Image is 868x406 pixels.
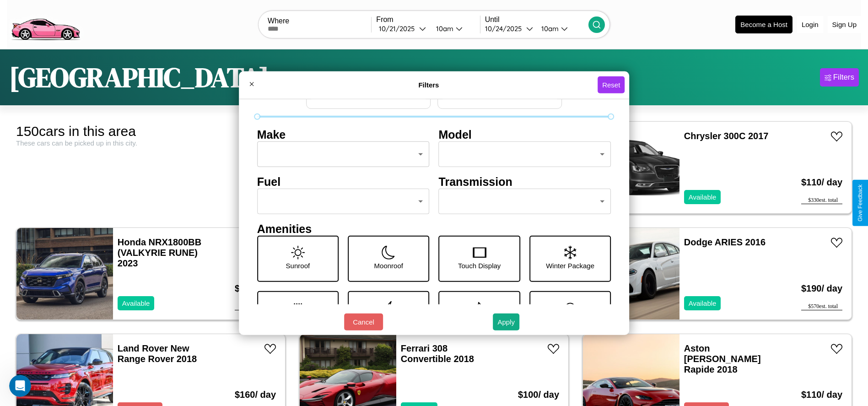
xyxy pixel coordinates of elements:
[286,259,310,271] p: Sunroof
[546,259,594,271] p: Winter Package
[684,237,766,247] a: Dodge ARIES 2016
[260,81,598,89] h4: Filters
[122,297,150,309] p: Available
[268,17,371,25] label: Where
[534,24,588,33] button: 10am
[9,375,31,397] iframe: Intercom live chat
[833,73,854,82] div: Filters
[735,16,793,33] button: Become a Host
[801,168,842,197] h3: $ 110 / day
[431,24,456,33] div: 10am
[439,128,611,141] h4: Model
[257,222,611,235] h4: Amenities
[485,24,526,33] div: 10 / 24 / 2025
[801,197,842,204] div: $ 330 est. total
[439,175,611,188] h4: Transmission
[235,303,276,310] div: $ 600 est. total
[344,314,383,330] button: Cancel
[857,184,863,222] div: Give Feedback
[401,343,474,364] a: Ferrari 308 Convertible 2018
[429,24,480,33] button: 10am
[9,59,269,96] h1: [GEOGRAPHIC_DATA]
[801,303,842,310] div: $ 570 est. total
[257,128,430,141] h4: Make
[118,343,197,364] a: Land Rover New Range Rover 2018
[118,237,201,268] a: Honda NRX1800BB (VALKYRIE RUNE) 2023
[485,16,588,24] label: Until
[376,24,429,33] button: 10/21/2025
[374,259,403,271] p: Moonroof
[235,274,276,303] h3: $ 200 / day
[820,68,859,87] button: Filters
[379,24,419,33] div: 10 / 21 / 2025
[16,124,286,139] div: 150 cars in this area
[684,131,769,141] a: Chrysler 300C 2017
[376,16,480,24] label: From
[828,16,861,33] button: Sign Up
[689,191,717,203] p: Available
[689,297,717,309] p: Available
[493,314,519,330] button: Apply
[797,16,823,33] button: Login
[257,175,430,188] h4: Fuel
[801,274,842,303] h3: $ 190 / day
[16,139,286,147] div: These cars can be picked up in this city.
[458,259,501,271] p: Touch Display
[684,343,761,374] a: Aston [PERSON_NAME] Rapide 2018
[7,5,84,43] img: logo
[537,24,561,33] div: 10am
[598,76,625,93] button: Reset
